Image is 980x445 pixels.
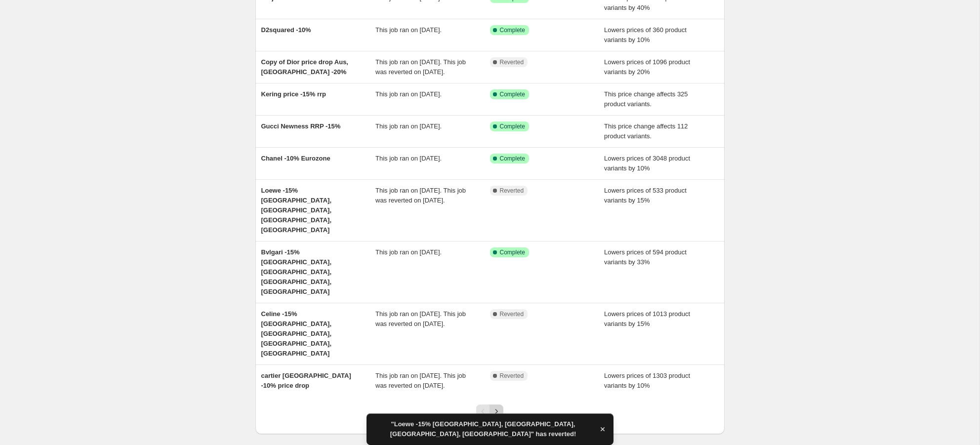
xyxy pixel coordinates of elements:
span: D2squared -10% [261,26,311,34]
span: Lowers prices of 1013 product variants by 15% [604,310,690,327]
span: This job ran on [DATE]. [375,26,442,34]
span: This job ran on [DATE]. [375,155,442,162]
span: Complete [500,155,525,162]
span: Chanel -10% Eurozone [261,155,330,162]
span: Copy of Dior price drop Aus, [GEOGRAPHIC_DATA] -20% [261,58,348,76]
span: Complete [500,90,525,98]
span: Lowers prices of 1096 product variants by 20% [604,58,690,76]
span: This price change affects 112 product variants. [604,122,688,140]
span: This job ran on [DATE]. This job was reverted on [DATE]. [375,187,466,204]
button: Next [490,405,503,418]
span: Complete [500,248,525,256]
span: Bvlgari -15% [GEOGRAPHIC_DATA], [GEOGRAPHIC_DATA], [GEOGRAPHIC_DATA], [GEOGRAPHIC_DATA] [261,248,332,295]
span: Kering price -15% rrp [261,90,327,98]
span: Lowers prices of 594 product variants by 33% [604,248,687,266]
span: This job ran on [DATE]. This job was reverted on [DATE]. [375,58,466,76]
span: Reverted [500,187,524,195]
span: "Loewe -15% [GEOGRAPHIC_DATA], [GEOGRAPHIC_DATA], [GEOGRAPHIC_DATA], [GEOGRAPHIC_DATA]" has rever... [372,419,594,439]
span: This job ran on [DATE]. [375,122,442,130]
span: Celine -15% [GEOGRAPHIC_DATA], [GEOGRAPHIC_DATA], [GEOGRAPHIC_DATA], [GEOGRAPHIC_DATA] [261,310,332,357]
span: This job ran on [DATE]. This job was reverted on [DATE]. [375,310,466,327]
span: Lowers prices of 3048 product variants by 10% [604,155,690,172]
span: Reverted [500,372,524,380]
span: Lowers prices of 360 product variants by 10% [604,26,687,43]
span: Loewe -15% [GEOGRAPHIC_DATA], [GEOGRAPHIC_DATA], [GEOGRAPHIC_DATA], [GEOGRAPHIC_DATA] [261,187,332,234]
span: Gucci Newness RRP -15% [261,122,341,130]
span: Complete [500,122,525,130]
span: cartier [GEOGRAPHIC_DATA] -10% price drop [261,372,351,389]
span: This job ran on [DATE]. This job was reverted on [DATE]. [375,372,466,389]
span: Complete [500,26,525,34]
span: Lowers prices of 533 product variants by 15% [604,187,687,204]
span: This job ran on [DATE]. [375,248,442,256]
span: Lowers prices of 1303 product variants by 10% [604,372,690,389]
span: This job ran on [DATE]. [375,90,442,98]
span: Reverted [500,58,524,66]
nav: Pagination [476,405,503,418]
span: Reverted [500,310,524,318]
span: This price change affects 325 product variants. [604,90,688,108]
